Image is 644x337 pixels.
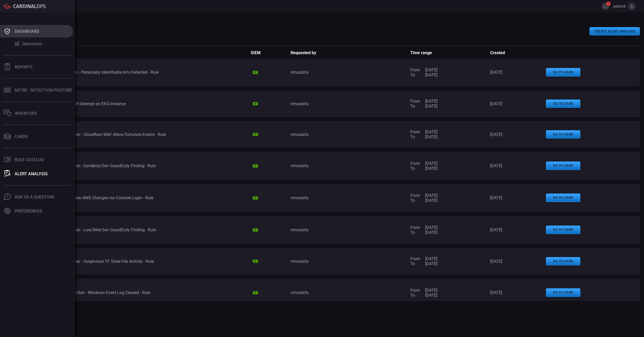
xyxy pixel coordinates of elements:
span: [DATE] [490,101,546,106]
span: Time range [410,50,490,55]
span: SIEM [251,50,291,55]
button: go to card [546,99,580,108]
span: [DATE] [425,198,437,203]
div: Threat - InfoSec - Sandbox/Dev GuardDuty Finding - Rule [51,163,251,168]
span: nmustafa [291,195,410,200]
span: [DATE] [425,225,437,230]
span: To [410,261,420,266]
span: nmustafa [291,290,410,295]
div: SP [253,228,258,232]
span: [DATE] [425,230,437,235]
span: [DATE] [425,72,437,77]
button: CREATE ALERT ANALYSIS [589,27,640,35]
div: SP [253,260,258,263]
span: [DATE] [425,256,437,261]
span: [DATE] [425,261,437,266]
button: go to card [546,226,580,234]
div: Threat - InfoSec - Suspicious TF State File Activity - Rule [51,259,251,264]
span: From [410,129,420,134]
span: To [410,293,420,298]
div: SP [253,133,258,136]
span: From [410,99,420,104]
span: [DATE] [425,99,437,104]
div: Preferences [15,209,42,214]
span: [DATE] [425,166,437,171]
span: nmustafa [291,163,410,168]
span: [DATE] [425,129,437,134]
button: go to card [546,130,580,139]
div: Threat - InfoSec - Cloudflare WAF Allow/Simulate Events - Rule [51,132,251,137]
span: adsteck [611,4,626,8]
div: Rule Catalog [15,157,44,162]
div: MITRE - Detection Posture [15,88,72,93]
div: Detections [22,41,42,46]
div: SP [253,196,258,199]
span: Created [490,50,546,55]
button: 2 [601,2,609,10]
span: [DATE] [425,161,437,166]
button: go to card [546,257,580,266]
span: [DATE] [425,193,437,198]
div: Cards [15,134,28,139]
span: [DATE] [490,259,546,264]
span: Requested by [291,50,410,55]
div: Inventory [15,111,37,116]
span: From [410,67,420,72]
span: nmustafa [291,101,410,106]
button: go to card [546,194,580,202]
span: [DATE] [490,227,546,232]
span: 2 [606,2,611,6]
div: SP [253,164,258,167]
div: Access - InfoSec-AWS Changes via Console Login - Rule [51,195,251,200]
span: nmustafa [291,259,410,264]
div: Dashboard [15,29,39,34]
span: To [410,104,420,109]
span: To [410,230,420,235]
button: go to card [546,68,580,77]
span: Name [51,50,251,55]
span: [DATE] [490,163,546,168]
div: Reports [15,65,33,70]
span: To [410,166,420,171]
div: Endpoint - InfoSec - Windows Event Log Cleared - Rule [51,290,251,295]
span: To [410,134,420,139]
span: [DATE] [425,293,437,298]
span: From [410,288,420,293]
span: From [410,225,420,230]
button: go to card [546,288,580,297]
div: Threat - InfoSec - Low/Med Sev GuardDuty Finding - Rule [51,227,251,232]
span: nmustafa [291,132,410,137]
div: Ask Us A Question [15,195,54,199]
span: From [410,256,420,261]
span: [DATE] [425,288,437,293]
h3: All Analysis ( 12 ) [25,35,640,41]
div: Audit - InfoSec - Personally Identifiable Info Detected - Rule [51,70,251,75]
div: INFOSEC - SSH Attempt on EKS Instance [51,101,251,106]
span: [DATE] [490,290,546,295]
span: [DATE] [490,70,546,75]
div: ALERT ANALYSIS [15,171,48,176]
span: To [410,72,420,77]
span: [DATE] [425,134,437,139]
div: SP [253,102,258,105]
span: From [410,161,420,166]
span: nmustafa [291,227,410,232]
span: To [410,198,420,203]
div: SP [253,291,258,294]
button: go to card [546,161,580,170]
span: From [410,193,420,198]
span: [DATE] [425,104,437,109]
span: [DATE] [490,195,546,200]
span: [DATE] [490,132,546,137]
span: [DATE] [425,67,437,72]
div: SP [253,71,258,74]
span: nmustafa [291,70,410,75]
